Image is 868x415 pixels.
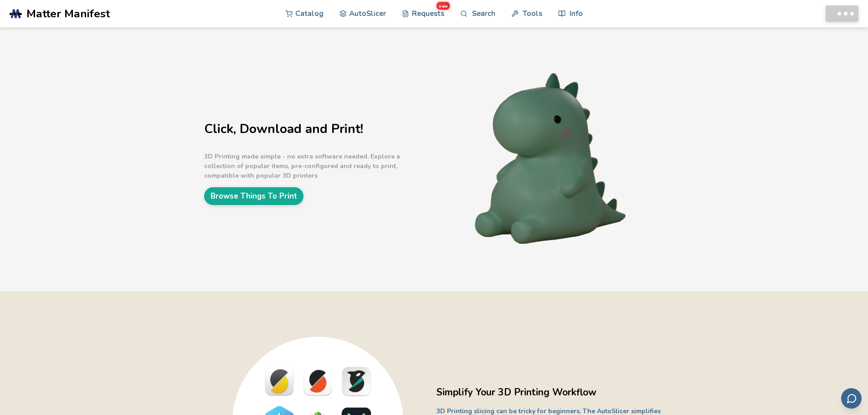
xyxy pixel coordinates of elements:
h2: Simplify Your 3D Printing Workflow [437,385,664,400]
p: 3D Printing made simple - no extra software needed. Explore a collection of popular items, pre-co... [204,152,432,180]
button: Send feedback via email [841,388,862,409]
span: Matter Manifest [26,7,110,20]
a: Browse Things To Print [204,187,303,205]
h1: Click, Download and Print! [204,122,432,136]
span: new [437,2,450,10]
